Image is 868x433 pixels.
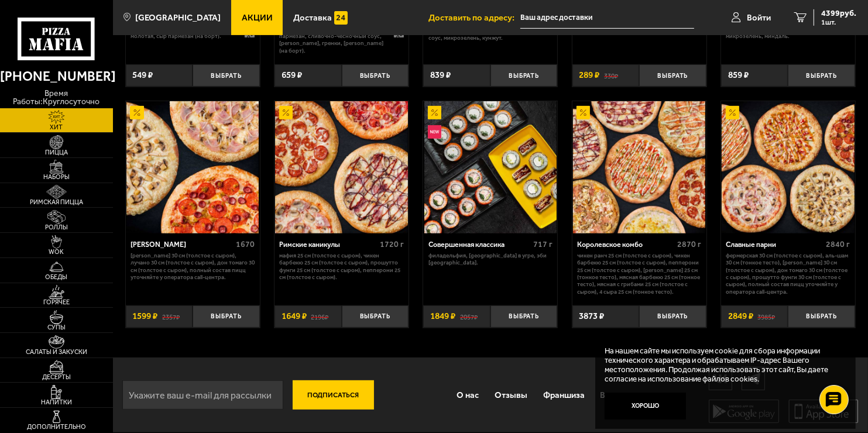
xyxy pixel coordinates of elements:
[533,239,553,249] span: 717 г
[726,252,850,295] p: Фермерская 30 см (толстое с сыром), Аль-Шам 30 см (тонкое тесто), [PERSON_NAME] 30 см (толстое с ...
[428,240,530,249] div: Совершенная классика
[135,13,221,22] span: [GEOGRAPHIC_DATA]
[579,71,599,80] span: 289 ₽
[380,239,404,249] span: 1720 г
[605,346,840,384] p: На нашем сайте мы используем cookie для сбора информации технического характера и обрабатываем IP...
[428,125,441,139] img: Новинка
[132,312,157,321] span: 1599 ₽
[520,7,694,29] input: Ваш адрес доставки
[236,239,255,249] span: 1670
[424,101,557,233] img: Совершенная классика
[639,64,706,87] button: Выбрать
[275,101,407,233] img: Римские каникулы
[490,305,558,328] button: Выбрать
[579,312,604,321] span: 3873 ₽
[334,11,348,25] img: 15daf4d41897b9f0e9f617042186c801.svg
[490,64,558,87] button: Выбрать
[677,239,701,249] span: 2870 г
[722,101,854,233] img: Славные парни
[788,305,855,328] button: Выбрать
[279,252,403,281] p: Мафия 25 см (толстое с сыром), Чикен Барбекю 25 см (толстое с сыром), Прошутто Фунги 25 см (толст...
[126,101,260,233] a: АкционныйХет Трик
[577,252,701,295] p: Чикен Ранч 25 см (толстое с сыром), Чикен Барбекю 25 см (толстое с сыром), Пепперони 25 см (толст...
[747,13,771,22] span: Войти
[130,106,143,119] img: Акционный
[193,305,260,328] button: Выбрать
[279,240,376,249] div: Римские каникулы
[821,19,856,26] span: 1 шт.
[487,380,536,410] a: Отзывы
[162,312,180,321] s: 2357 ₽
[423,101,557,233] a: АкционныйНовинкаСовершенная классика
[293,380,374,410] button: Подписаться
[193,64,260,87] button: Выбрать
[282,312,307,321] span: 1649 ₽
[604,71,618,80] s: 330 ₽
[242,13,273,22] span: Акции
[573,101,705,233] img: Королевское комбо
[430,312,455,321] span: 1849 ₽
[592,380,646,410] a: Вакансии
[428,252,553,267] p: Филадельфия, [GEOGRAPHIC_DATA] в угре, Эби [GEOGRAPHIC_DATA].
[726,106,739,119] img: Акционный
[430,71,451,80] span: 839 ₽
[728,71,749,80] span: 859 ₽
[788,64,855,87] button: Выбрать
[721,101,855,233] a: АкционныйСлавные парни
[122,380,283,410] input: Укажите ваш e-mail для рассылки
[131,252,255,281] p: [PERSON_NAME] 30 см (толстое с сыром), Лучано 30 см (толстое с сыром), Дон Томаго 30 см (толстое ...
[131,240,233,249] div: [PERSON_NAME]
[757,312,775,321] s: 3985 ₽
[821,9,856,18] span: 4399 руб.
[572,101,706,233] a: АкционныйКоролевское комбо
[726,240,823,249] div: Славные парни
[279,106,293,119] img: Акционный
[577,240,674,249] div: Королевское комбо
[282,71,302,80] span: 659 ₽
[279,18,384,54] p: цыпленок, [PERSON_NAME], [PERSON_NAME], [PERSON_NAME], пармезан, сливочно-чесночный соус, [PERSON...
[126,101,259,233] img: Хет Трик
[605,393,686,420] button: Хорошо
[460,312,478,321] s: 2057 ₽
[293,13,332,22] span: Доставка
[577,106,590,119] img: Акционный
[275,101,409,233] a: АкционныйРимские каникулы
[826,239,850,249] span: 2840 г
[449,380,487,410] a: О нас
[342,305,409,328] button: Выбрать
[428,13,520,22] span: Доставить по адресу:
[311,312,328,321] s: 2196 ₽
[639,305,706,328] button: Выбрать
[132,71,153,80] span: 549 ₽
[428,106,441,119] img: Акционный
[535,380,592,410] a: Франшиза
[342,64,409,87] button: Выбрать
[728,312,753,321] span: 2849 ₽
